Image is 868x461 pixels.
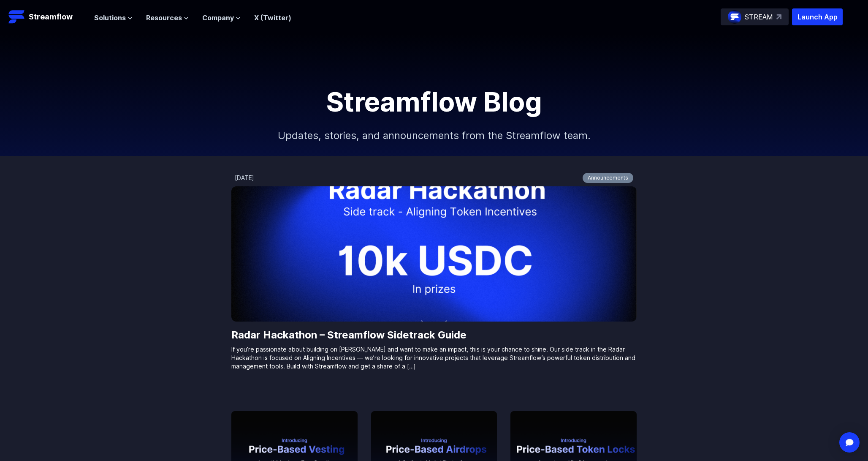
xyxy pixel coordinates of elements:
a: Streamflow [8,8,86,25]
button: Resources [146,13,189,23]
a: Announcements [583,173,633,183]
span: Resources [146,13,182,23]
img: streamflow-logo-circle.png [728,10,741,24]
img: Streamflow Logo [8,8,25,25]
p: Streamflow [29,11,73,23]
a: Radar Hackathon – Streamflow Sidetrack Guide [231,328,637,342]
button: Launch App [792,8,843,25]
a: STREAM [721,8,789,25]
button: Solutions [94,13,133,23]
p: STREAM [745,12,773,22]
div: Open Intercom Messenger [839,432,860,453]
span: Solutions [94,13,126,23]
h1: Streamflow Blog [244,88,624,115]
a: X (Twitter) [254,14,291,22]
span: Company [202,13,234,23]
div: [DATE] [235,174,254,182]
p: If you’re passionate about building on [PERSON_NAME] and want to make an impact, this is your cha... [231,345,637,371]
img: top-right-arrow.svg [776,14,781,19]
img: Radar Hackathon – Streamflow Sidetrack Guide [231,186,637,322]
p: Updates, stories, and announcements from the Streamflow team. [252,115,616,156]
button: Company [202,13,241,23]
